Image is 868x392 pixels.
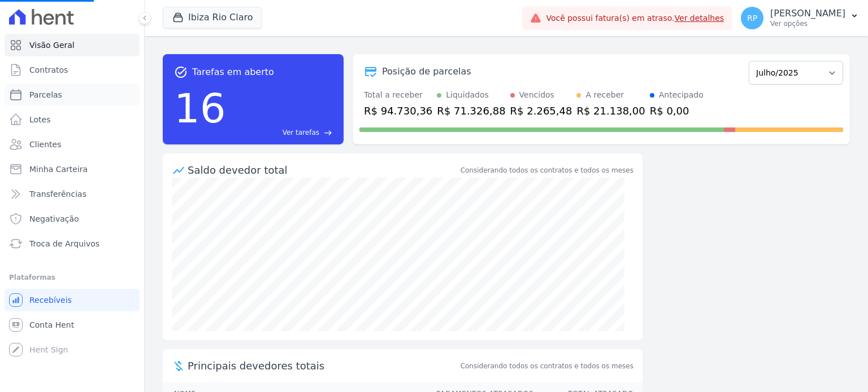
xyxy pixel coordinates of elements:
a: Contratos [5,59,140,81]
span: Conta Hent [29,319,74,331]
span: Recebíveis [29,294,72,306]
span: Transferências [29,188,86,200]
div: R$ 71.326,88 [437,103,505,118]
a: Visão Geral [5,34,140,56]
span: Tarefas em aberto [192,65,274,79]
div: Plataformas [9,271,135,284]
div: A receber [585,89,624,101]
a: Troca de Arquivos [5,232,140,255]
div: Saldo devedor total [188,162,458,178]
span: east [324,129,332,137]
span: Visão Geral [29,39,75,51]
p: Ver opções [770,19,845,28]
span: RP [747,14,757,22]
div: Liquidados [446,89,489,101]
a: Recebíveis [5,289,140,311]
span: task_alt [174,65,188,79]
a: Clientes [5,133,140,156]
a: Conta Hent [5,314,140,336]
button: Ibiza Rio Claro [163,7,262,28]
span: Parcelas [29,89,62,100]
span: Ver tarefas [283,127,319,138]
span: Você possui fatura(s) em atraso. [546,12,724,24]
div: R$ 21.138,00 [576,103,645,118]
div: Antecipado [659,89,704,101]
a: Negativação [5,208,140,230]
div: 16 [174,79,226,138]
div: Total a receber [364,89,432,101]
span: Minha Carteira [29,164,88,175]
a: Minha Carteira [5,158,140,180]
span: Clientes [29,139,61,150]
div: Vencidos [519,89,554,101]
a: Ver detalhes [675,14,724,23]
a: Ver tarefas east [231,127,332,138]
button: RP [PERSON_NAME] Ver opções [732,2,868,34]
div: R$ 2.265,48 [510,103,572,118]
div: R$ 94.730,36 [364,103,432,118]
div: R$ 0,00 [650,103,704,118]
a: Parcelas [5,83,140,106]
span: Troca de Arquivos [29,238,99,249]
span: Principais devedores totais [188,358,458,373]
span: Considerando todos os contratos e todos os meses [461,361,633,371]
div: Posição de parcelas [382,65,471,78]
div: Considerando todos os contratos e todos os meses [461,165,633,175]
p: [PERSON_NAME] [770,8,845,19]
span: Lotes [29,114,51,125]
a: Transferências [5,183,140,205]
a: Lotes [5,108,140,131]
span: Contratos [29,64,68,76]
span: Negativação [29,213,79,224]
